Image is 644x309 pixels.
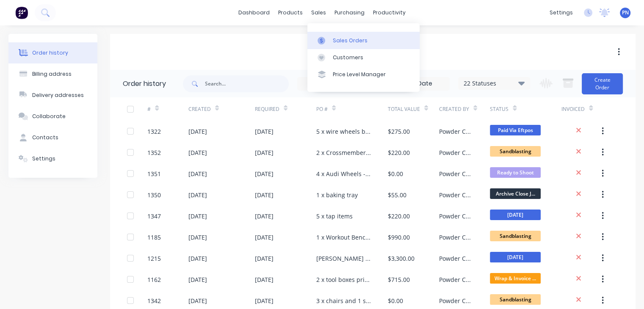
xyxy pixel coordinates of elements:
[188,233,207,242] div: [DATE]
[188,190,207,199] div: [DATE]
[307,32,420,49] a: Sales Orders
[490,105,509,113] div: Status
[188,254,207,263] div: [DATE]
[307,6,330,19] div: sales
[188,169,207,178] div: [DATE]
[490,294,541,305] span: Sandblasting
[582,73,623,94] button: Create Order
[316,254,371,263] div: [PERSON_NAME] chairs and tables
[274,6,307,19] div: products
[255,169,274,178] div: [DATE]
[316,169,371,178] div: 4 x Audi Wheels - SANDBLAST + SILVER PEARL
[490,273,541,284] span: Wrap & Invoice ...
[147,97,188,121] div: #
[316,190,358,199] div: 1 x baking tray
[147,254,161,263] div: 1215
[490,97,561,121] div: Status
[388,97,439,121] div: Total Value
[388,254,415,263] div: $3,300.00
[32,113,66,120] div: Collaborate
[545,6,577,19] div: settings
[439,212,473,221] div: Powder Crew
[255,212,274,221] div: [DATE]
[147,105,151,113] div: #
[8,63,97,85] button: Billing address
[439,275,473,284] div: Powder Crew
[188,148,207,157] div: [DATE]
[8,127,97,148] button: Contacts
[147,233,161,242] div: 1185
[333,54,363,61] div: Customers
[490,188,541,199] span: Archive Close J...
[255,127,274,136] div: [DATE]
[388,190,406,199] div: $55.00
[147,275,161,284] div: 1162
[205,75,289,92] input: Search...
[316,233,371,242] div: 1 x Workout Bench Sandblast + Powder Coat gloss WHITE
[439,97,490,121] div: Created By
[439,233,473,242] div: Powder Crew
[439,127,473,136] div: Powder Crew
[490,125,541,135] span: Paid Via Eftpos
[330,6,369,19] div: purchasing
[316,105,328,113] div: PO #
[307,66,420,83] a: Price Level Manager
[147,212,161,221] div: 1347
[255,275,274,284] div: [DATE]
[439,254,473,263] div: Powder Crew
[388,296,403,305] div: $0.00
[15,6,28,19] img: Factory
[490,252,541,262] span: [DATE]
[147,169,161,178] div: 1351
[333,71,386,78] div: Price Level Manager
[32,91,84,99] div: Delivery addresses
[388,169,403,178] div: $0.00
[188,97,255,121] div: Created
[490,231,541,241] span: Sandblasting
[439,296,473,305] div: Powder Crew
[255,105,279,113] div: Required
[307,49,420,66] a: Customers
[316,212,353,221] div: 5 x tap items
[369,6,410,19] div: productivity
[490,210,541,220] span: [DATE]
[147,148,161,157] div: 1352
[8,42,97,63] button: Order history
[622,9,629,17] span: PN
[8,106,97,127] button: Collaborate
[188,105,211,113] div: Created
[147,127,161,136] div: 1322
[439,190,473,199] div: Powder Crew
[561,97,603,121] div: Invoiced
[188,275,207,284] div: [DATE]
[388,275,410,284] div: $715.00
[388,127,410,136] div: $275.00
[316,127,371,136] div: 5 x wire wheels blast only
[316,148,371,157] div: 2 x Crossmembers - SANDBLAST ONLY
[188,296,207,305] div: [DATE]
[316,296,371,305] div: 3 x chairs and 1 small round table with legs and big table top
[439,148,473,157] div: Powder Crew
[123,79,166,89] div: Order history
[333,37,368,44] div: Sales Orders
[439,169,473,178] div: Powder Crew
[561,105,585,113] div: Invoiced
[32,155,55,163] div: Settings
[255,296,274,305] div: [DATE]
[255,190,274,199] div: [DATE]
[490,167,541,178] span: Ready to Shoot
[316,275,371,284] div: 2 x tool boxes prismatic powder
[388,212,410,221] div: $220.00
[32,70,72,78] div: Billing address
[459,79,530,88] div: 22 Statuses
[188,127,207,136] div: [DATE]
[32,134,58,141] div: Contacts
[188,212,207,221] div: [DATE]
[490,146,541,157] span: Sandblasting
[234,6,274,19] a: dashboard
[298,77,369,90] input: Order Date
[147,190,161,199] div: 1350
[255,254,274,263] div: [DATE]
[147,296,161,305] div: 1342
[8,85,97,106] button: Delivery addresses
